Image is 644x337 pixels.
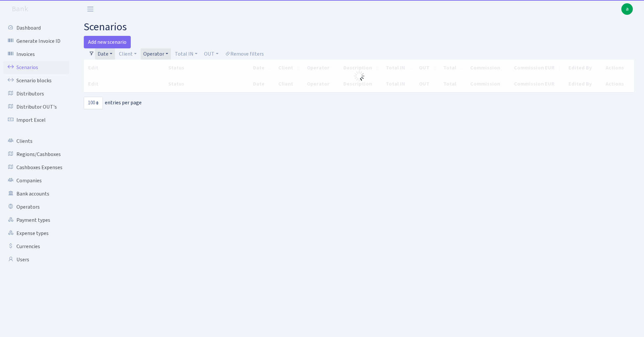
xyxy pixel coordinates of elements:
a: Operator [141,48,171,60]
a: Total IN [172,48,200,60]
select: entries per page [84,97,103,109]
a: Client [116,48,139,60]
a: Cashboxes Expenses [3,161,69,174]
a: a [621,3,633,15]
a: Users [3,253,69,266]
img: Processing... [354,71,364,81]
a: Bank accounts [3,187,69,200]
a: Invoices [3,48,69,61]
a: Distributor OUT's [3,100,69,114]
a: Scenarios [3,61,69,74]
a: Dashboard [3,21,69,35]
a: Currencies [3,240,69,253]
a: Regions/Cashboxes [3,148,69,161]
a: Operators [3,200,69,214]
a: Clients [3,135,69,148]
button: Toggle navigation [82,4,99,14]
label: entries per page [84,97,142,109]
a: Add new scenario [84,36,131,48]
a: Generate Invoice ID [3,35,69,48]
a: OUT [201,48,221,60]
a: Remove filters [222,48,266,60]
a: Import Excel [3,114,69,127]
a: Distributors [3,87,69,100]
a: Scenario blocks [3,74,69,87]
a: Payment types [3,214,69,227]
a: Companies [3,174,69,187]
span: scenarios [84,19,127,35]
a: Expense types [3,227,69,240]
a: Date [95,48,115,60]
